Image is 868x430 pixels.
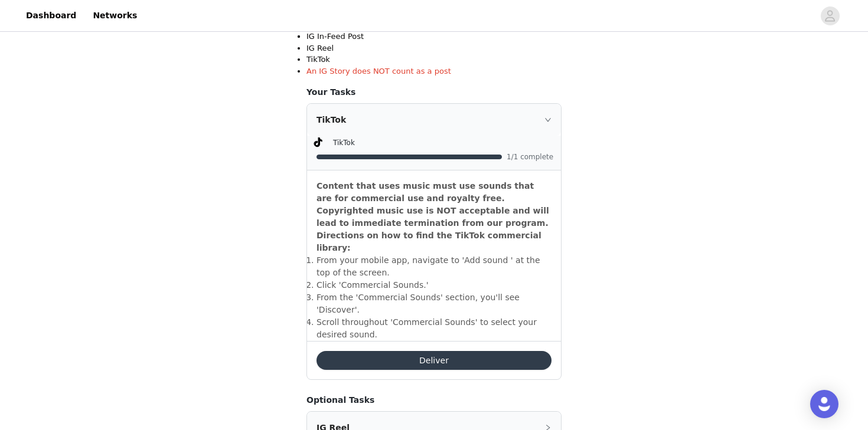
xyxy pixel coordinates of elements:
[316,279,552,291] li: ​Click 'Commercial Sounds.'
[306,42,562,54] li: IG Reel
[333,139,355,147] span: TikTok
[544,116,552,123] i: icon: right
[86,2,144,29] a: Networks
[306,67,451,76] span: An IG Story does NOT count as a post
[306,31,562,42] li: IG In-Feed Post
[824,6,836,25] div: avatar
[306,54,562,65] li: TikTok
[316,291,552,316] li: ​From the 'Commercial Sounds' section, you'll see 'Discover'.
[810,390,838,418] div: Open Intercom Messenger
[316,181,549,252] strong: Content that uses music must use sounds that are for commercial use and royalty free. Copyrighted...
[507,153,554,160] span: 1/1 complete
[316,254,552,279] li: ​From your mobile app, navigate to 'Add sound ' at the top of the screen.
[316,316,552,341] li: ​Scroll throughout 'Commercial Sounds' to select your desired sound.
[19,2,83,29] a: Dashboard
[307,104,561,136] div: icon: rightTikTok
[306,86,562,99] h4: Your Tasks
[306,394,562,406] h4: Optional Tasks
[316,351,552,370] button: Deliver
